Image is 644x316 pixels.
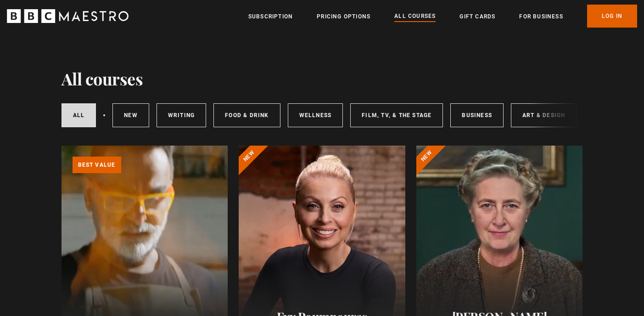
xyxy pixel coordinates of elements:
a: Art & Design [511,103,577,127]
a: Business [450,103,504,127]
a: Writing [157,103,206,127]
a: All [62,103,96,127]
p: Best value [73,157,121,173]
a: Pricing Options [317,12,370,21]
a: Log In [587,5,637,28]
svg: BBC Maestro [7,9,129,23]
a: For business [519,12,563,21]
a: Food & Drink [213,103,280,127]
a: New [112,103,149,127]
nav: Primary [248,5,637,28]
a: All Courses [394,11,436,22]
a: Film, TV, & The Stage [350,103,443,127]
a: Wellness [288,103,343,127]
h1: All courses [62,69,143,88]
a: Gift Cards [459,12,495,21]
a: Subscription [248,12,293,21]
